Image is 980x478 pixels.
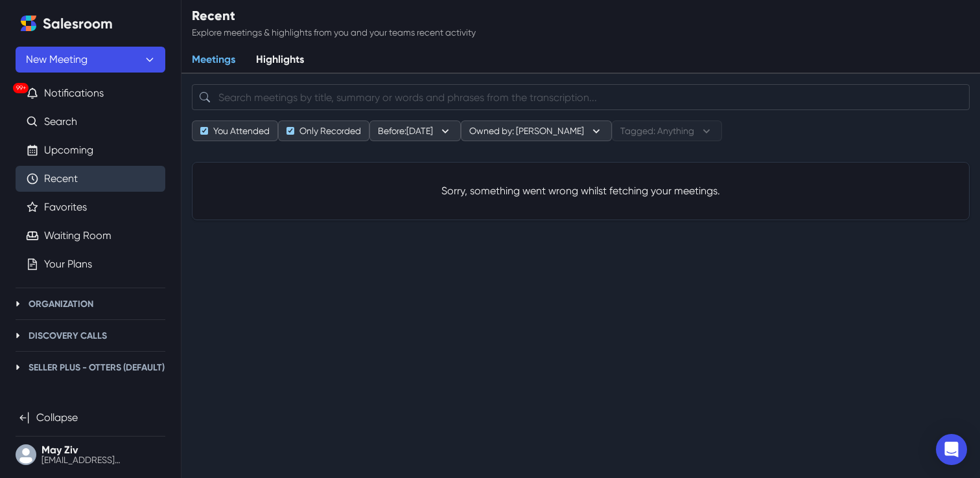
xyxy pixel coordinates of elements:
a: Recent [44,171,78,187]
input: Search meetings by title, summary or words and phrases from the transcription... [192,84,970,110]
a: Waiting Room [44,228,111,244]
button: Collapse [16,405,165,431]
h2: Salesroom [43,16,113,32]
button: Toggle Discovery Calls [10,328,26,343]
button: Owned by: [PERSON_NAME] [461,120,612,141]
button: Before:[DATE] [369,120,461,141]
button: Toggle Organization [10,296,26,312]
button: User menu [16,442,165,468]
h2: Recent [192,8,476,23]
button: New Meeting [16,47,165,73]
button: Toggle Seller Plus - Otters [10,359,26,375]
a: Your Plans [44,256,92,272]
button: Tagged: Anything [612,120,722,141]
a: Highlights [246,47,314,74]
button: You Attended [192,120,278,141]
a: Upcoming [44,142,93,158]
div: Open Intercom Messenger [936,434,967,465]
p: Explore meetings & highlights from you and your teams recent activity [192,26,476,40]
p: Sorry, something went wrong whilst fetching your meetings. [192,183,969,199]
a: Home [16,10,41,36]
button: 99+Notifications [16,80,165,106]
p: Discovery Calls [29,329,107,343]
p: Collapse [36,410,78,426]
a: Meetings [181,47,246,74]
button: Only Recorded [278,120,369,141]
p: Organization [29,297,93,311]
a: Search [44,114,77,130]
a: Favorites [44,199,87,215]
p: Seller Plus - Otters (Default) [29,361,165,374]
